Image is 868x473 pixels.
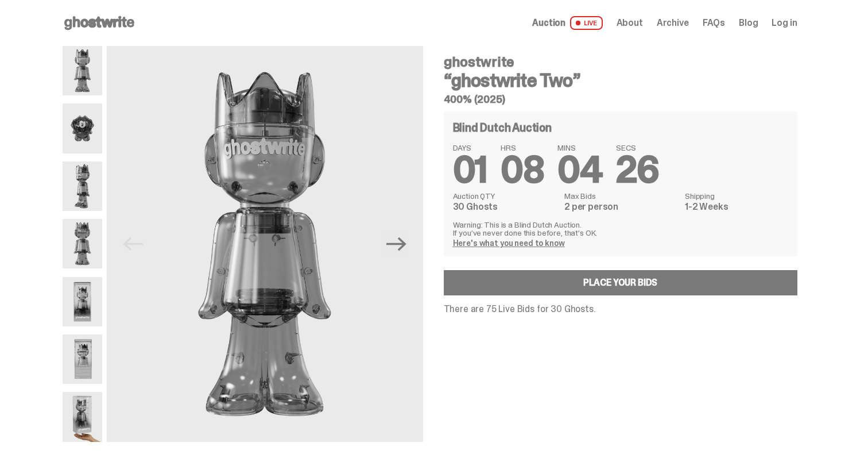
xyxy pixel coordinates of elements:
[63,46,102,95] img: ghostwrite_Two_1.png
[564,192,678,200] dt: Max Bids
[501,146,544,194] span: 08
[532,16,602,30] a: Auction LIVE
[63,103,102,153] img: ghostwrite_Two_13.png
[453,146,487,194] span: 01
[453,192,557,200] dt: Auction QTY
[685,202,788,211] dd: 1-2 Weeks
[63,334,102,384] img: ghostwrite_Two_17.png
[63,392,102,441] img: ghostwrite_Two_Last.png
[564,202,678,211] dd: 2 per person
[557,146,602,194] span: 04
[772,18,797,28] a: Log in
[107,46,423,442] img: ghostwrite_Two_1.png
[501,144,544,152] span: HRS
[444,270,797,295] a: Place your Bids
[444,305,797,314] p: There are 75 Live Bids for 30 Ghosts.
[532,18,565,28] span: Auction
[657,18,689,28] a: Archive
[444,71,797,90] h3: “ghostwrite Two”
[453,221,788,237] p: Warning: This is a Blind Dutch Auction. If you’ve never done this before, that’s OK.
[703,18,725,28] a: FAQs
[453,122,552,133] h4: Blind Dutch Auction
[453,144,487,152] span: DAYS
[557,144,602,152] span: MINS
[444,94,797,105] h5: 400% (2025)
[444,55,797,69] h4: ghostwrite
[617,18,643,28] a: About
[739,18,758,28] a: Blog
[616,144,659,152] span: SECS
[63,161,102,211] img: ghostwrite_Two_2.png
[453,202,557,211] dd: 30 Ghosts
[685,192,788,200] dt: Shipping
[63,277,102,326] img: ghostwrite_Two_14.png
[63,219,102,268] img: ghostwrite_Two_8.png
[616,146,659,194] span: 26
[384,231,409,256] button: Next
[453,238,565,248] a: Here's what you need to know
[570,16,603,30] span: LIVE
